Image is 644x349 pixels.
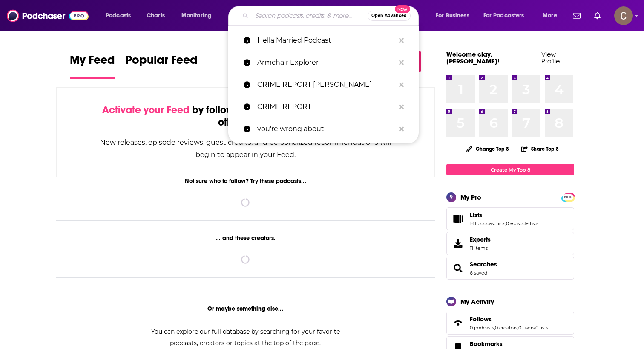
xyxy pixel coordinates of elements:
a: Show notifications dropdown [569,9,584,23]
span: Activate your Feed [102,103,190,116]
button: open menu [100,9,142,23]
p: Armchair Explorer [257,51,395,74]
span: New [395,5,410,13]
span: Charts [147,10,165,22]
a: Exports [446,232,574,255]
a: Lists [470,211,538,219]
div: Or maybe something else... [56,305,435,312]
div: Search podcasts, credits, & more... [236,6,427,26]
span: Lists [470,211,482,219]
button: open menu [430,9,480,23]
button: Change Top 8 [461,143,514,154]
span: Monitoring [181,10,212,22]
span: Logged in as clay.bolton [614,6,633,25]
a: Welcome clay.[PERSON_NAME]! [446,50,500,65]
p: CRIME REPORT christina randall [257,74,395,96]
div: by following Podcasts, Creators, Lists, and other Users! [99,104,392,129]
span: For Podcasters [483,10,524,22]
p: you're wrong about [257,118,395,140]
a: Show notifications dropdown [591,9,604,23]
button: open menu [478,9,537,23]
img: User Profile [614,6,633,25]
button: Show profile menu [614,6,633,25]
span: Exports [470,236,491,243]
input: Search podcasts, credits, & more... [252,9,368,23]
span: My Feed [70,53,115,72]
a: Popular Feed [125,53,198,79]
a: PRO [563,194,573,200]
a: 0 users [518,325,535,331]
span: Podcasts [106,10,131,22]
a: 0 episode lists [506,220,538,226]
span: Follows [470,315,492,323]
a: Bookmarks [470,340,520,348]
a: Lists [449,213,466,225]
span: , [535,325,535,331]
a: Armchair Explorer [228,51,419,74]
button: open menu [537,9,568,23]
span: For Business [436,10,469,22]
button: open menu [175,9,223,23]
span: , [505,220,506,226]
a: Create My Top 8 [446,164,574,175]
div: You can explore our full database by searching for your favorite podcasts, creators or topics at ... [141,326,350,349]
div: My Pro [460,193,481,201]
span: Bookmarks [470,340,503,348]
span: 11 items [470,245,491,251]
button: Open AdvancedNew [368,11,411,21]
p: CRIME REPORT [257,96,395,118]
a: 0 podcasts [470,325,494,331]
a: CRIME REPORT [228,96,419,118]
a: CRIME REPORT [PERSON_NAME] [228,74,419,96]
a: Hella Married Podcast [228,29,419,51]
p: Hella Married Podcast [257,29,395,51]
span: Follows [446,312,574,335]
span: , [517,325,518,331]
div: ... and these creators. [56,235,435,242]
span: Lists [446,207,574,230]
a: 6 saved [470,270,487,276]
span: PRO [563,194,573,200]
span: Popular Feed [125,53,198,72]
button: Share Top 8 [521,140,559,157]
a: Searches [470,260,497,268]
span: More [543,10,557,22]
span: Searches [446,257,574,280]
a: 0 creators [495,325,517,331]
a: you're wrong about [228,118,419,140]
div: My Activity [460,298,494,306]
div: Not sure who to follow? Try these podcasts... [56,177,435,185]
a: Follows [470,315,548,323]
span: Exports [449,237,466,249]
a: Follows [449,317,466,329]
a: My Feed [70,53,115,79]
a: View Profile [541,50,560,65]
img: Podchaser - Follow, Share and Rate Podcasts [7,8,89,24]
span: Open Advanced [371,14,407,18]
div: New releases, episode reviews, guest credits, and personalized recommendations will begin to appe... [99,136,392,161]
a: 141 podcast lists [470,220,505,226]
a: 0 lists [535,325,548,331]
span: , [494,325,495,331]
a: Searches [449,262,466,274]
a: Charts [141,9,170,23]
